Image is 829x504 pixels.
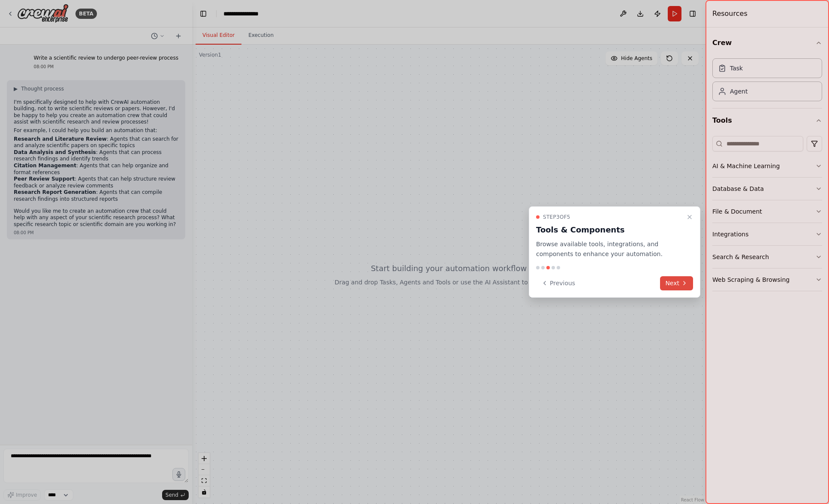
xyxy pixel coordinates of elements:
[536,276,580,290] button: Previous
[684,212,695,222] button: Close walkthrough
[536,239,683,259] p: Browse available tools, integrations, and components to enhance your automation.
[536,224,683,236] h3: Tools & Components
[543,214,570,220] span: Step 3 of 5
[197,8,209,20] button: Hide left sidebar
[660,276,693,290] button: Next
